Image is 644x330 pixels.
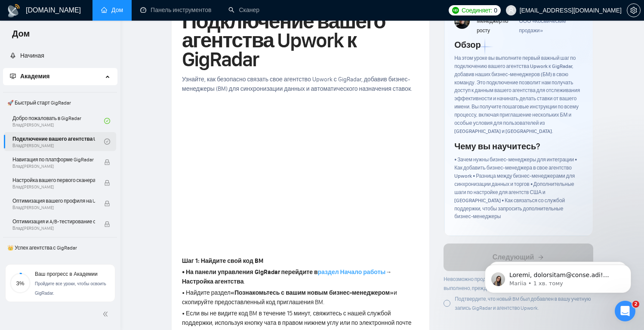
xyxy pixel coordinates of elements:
[12,157,94,163] font: Навигация по платформе GigRadar
[12,226,23,231] font: Влад
[101,6,123,14] a: домДом
[7,4,21,18] img: логотип
[627,7,640,14] span: параметр
[23,164,54,169] font: [PERSON_NAME]
[231,289,394,296] font: «Познакомьтесь с вашим новым бизнес-менеджером»
[37,25,148,280] font: Loremi, dolorsitam@conse.adi! Elitse doeius, tem incididuntutl EtdOlore m aliquaeni admi VEN-quis...
[634,301,638,307] font: 2
[104,159,110,165] span: замок
[182,268,318,276] font: • На панели управления GigRadar перейдите в
[182,257,263,265] font: Шаг 1: Найдите свой код BM
[12,185,23,190] font: Влад
[104,118,110,124] span: контрольный круг
[12,111,104,130] a: Добро пожаловать в GigRadarВлад[PERSON_NAME]
[182,9,385,72] font: Подключение вашего агентства Upwork к GigRadar
[182,76,412,93] font: Узнайте, как безопасно связать свое агентство Upwork с GigRadar, добавив бизнес-менеджеры (BM) дл...
[7,100,71,106] font: 🚀 Быстрый старт GigRadar
[472,247,644,307] iframe: Уведомления домофона
[7,245,77,251] font: 👑 Успех агентства с GigRadar
[37,34,91,40] font: Mariia • 1 хв. тому
[454,141,540,151] font: Чему вы научитесь?
[12,219,200,225] font: Оптимизация и A/B-тестирование сканера для достижения лучших результатов
[16,280,24,287] font: 3%
[20,73,50,80] font: Академия
[318,268,386,276] a: раздел Начало работы
[452,7,459,14] img: upwork-logo.png
[508,7,514,13] span: пользователь
[104,180,110,186] span: замок
[37,33,148,41] p: Сообщение от Марии, отправлено 1 хв. тот
[3,47,117,65] li: Начиная
[23,185,54,190] font: [PERSON_NAME]
[454,40,481,50] font: Обзор
[454,13,470,29] img: vlad-t.jpg
[104,200,110,207] span: замок
[12,177,163,183] font: Настройка вашего первого сканера и автоматического торговца
[627,7,641,14] a: параметр
[12,198,110,204] font: Оптимизация вашего профиля на Upwork
[12,205,23,210] font: Влад
[104,221,110,227] span: замок
[182,108,419,241] iframe: Чтобы улучшить взаимодействие с программой чтения с экрана, пожалуйста, активируйте «Доступность»...
[444,244,593,271] button: Следующий
[10,73,50,80] span: Академия
[102,310,111,318] span: двойной левый
[454,157,577,219] font: • Зачем нужны бизнес-менеджеры для интеграции • Как добавить бизнес-менеджера в свое агентство Up...
[10,52,44,59] a: ракетаНачиная
[12,164,23,169] font: Влад
[520,7,622,14] font: [EMAIL_ADDRESS][DOMAIN_NAME]
[10,73,16,79] span: фонд-проекционный-экран
[12,132,104,151] a: Подключение вашего агентства Upwork к GigRadarВлад[PERSON_NAME]
[454,55,580,134] font: На этом уроке вы выполните первый важный шаг по подключению вашего агентства Upwork к GigRadar, д...
[12,28,30,39] font: Дом
[455,296,591,311] font: Подтвердите, что новый BM был добавлен в вашу учетную запись GigRadar и агентство Upwork.
[444,276,586,291] font: Невозможно продолжить! Убедитесь, что домашнее задание выполнено, прежде чем нажать «Далее».
[35,281,106,296] font: Пройдите все уроки, чтобы освоить GigRadar.
[10,280,31,286] span: 3%
[494,7,497,14] font: 0
[615,301,635,321] iframe: Интерком-чат в режиме реального времени
[182,289,231,296] font: • Найдите раздел
[228,6,259,14] a: поискСканер
[627,3,641,17] button: параметр
[23,205,54,210] font: [PERSON_NAME]
[104,139,110,145] span: контрольный круг
[243,278,245,285] font: .
[35,271,98,277] font: Ваш прогресс в Академии
[140,6,211,14] a: приборная панельПанель инструментов
[462,7,492,14] font: Соединяет:
[26,6,81,14] font: [DOMAIN_NAME]
[23,226,54,231] font: [PERSON_NAME]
